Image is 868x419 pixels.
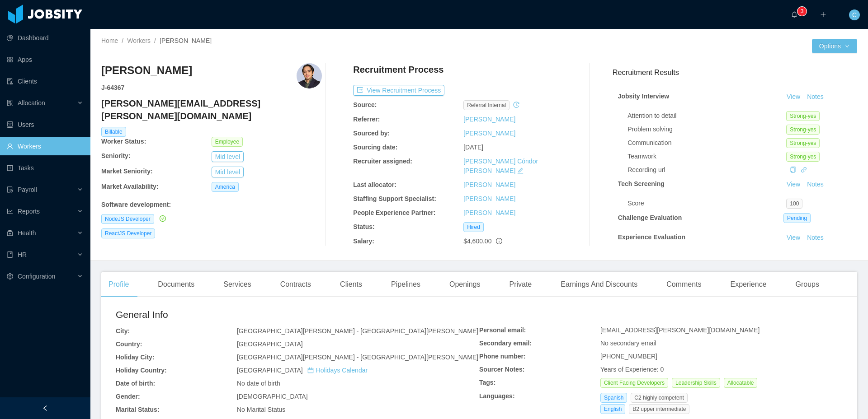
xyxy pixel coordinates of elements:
b: Recruiter assigned: [353,158,412,165]
div: Services [216,272,258,297]
b: Worker Status: [101,138,146,145]
b: Software development : [101,201,171,208]
span: [GEOGRAPHIC_DATA] [237,367,368,374]
span: No Marital Status [237,406,285,413]
b: Gender: [116,393,140,400]
span: Referral internal [463,100,509,110]
span: $4,600.00 [463,237,491,245]
div: Documents [151,272,202,297]
span: Spanish [600,393,627,403]
a: Workers [127,37,151,44]
button: Notes [803,233,827,243]
span: No date of birth [237,380,280,387]
b: Date of birth: [116,380,155,387]
span: America [212,182,239,192]
div: Teamwork [627,152,786,161]
span: [GEOGRAPHIC_DATA][PERSON_NAME] - [GEOGRAPHIC_DATA][PERSON_NAME] [237,354,478,361]
div: Openings [442,272,488,297]
b: Staffing Support Specialist: [353,195,436,202]
span: / [122,37,123,44]
b: Sourcing date: [353,144,397,151]
sup: 3 [797,7,807,16]
i: icon: edit [517,168,524,174]
span: Billable [101,127,126,137]
i: icon: setting [7,273,13,279]
a: View [783,93,803,100]
b: Sourcer Notes: [479,366,524,373]
b: Seniority: [101,152,131,159]
i: icon: calendar [307,367,314,373]
a: icon: calendarHolidays Calendar [307,367,368,374]
a: icon: check-circle [158,215,166,222]
span: Configuration [18,273,55,280]
a: icon: appstoreApps [7,51,83,69]
span: Years of Experience: 0 [600,366,664,373]
h2: General Info [116,307,479,322]
span: [GEOGRAPHIC_DATA] [237,340,303,348]
span: No secondary email [600,340,656,347]
b: Marital Status: [116,406,159,413]
span: [DEMOGRAPHIC_DATA] [237,393,308,400]
strong: Tech Screening [618,180,665,187]
button: Notes [803,92,827,102]
button: Notes [803,179,827,190]
b: People Experience Partner: [353,209,435,216]
a: [PERSON_NAME] Cóndor [PERSON_NAME] [463,158,538,174]
div: Groups [788,272,826,297]
div: Communication [627,138,786,148]
div: Earnings And Discounts [553,272,645,297]
b: Holiday City: [116,354,155,361]
span: HR [18,251,27,258]
div: Pipelines [384,272,428,297]
span: [GEOGRAPHIC_DATA][PERSON_NAME] - [GEOGRAPHIC_DATA][PERSON_NAME] [237,327,478,335]
a: [PERSON_NAME] [463,181,515,188]
b: Sourced by: [353,130,390,137]
i: icon: history [513,102,519,108]
b: Source: [353,101,377,108]
p: 3 [801,7,804,16]
div: Private [502,272,539,297]
div: Attention to detail [627,111,786,121]
span: Reports [18,208,40,215]
b: Referrer: [353,116,380,123]
h4: Recruitment Process [353,63,443,76]
span: Employee [212,137,243,147]
div: Problem solving [627,125,786,134]
a: View [783,234,803,241]
b: Phone number: [479,353,526,360]
button: Optionsicon: down [812,39,857,53]
h3: [PERSON_NAME] [101,63,192,78]
span: Client Facing Developers [600,378,668,388]
a: icon: link [801,166,807,173]
b: Last allocator: [353,181,396,188]
span: Payroll [18,186,37,193]
span: NodeJS Developer [101,214,154,224]
span: Allocatable [724,378,758,388]
b: Holiday Country: [116,367,167,374]
span: Pending [783,213,811,223]
b: Salary: [353,237,374,245]
i: icon: copy [790,167,796,173]
span: Allocation [18,99,45,107]
strong: Challenge Evaluation [618,214,682,221]
div: Score [627,199,786,208]
div: Contracts [273,272,318,297]
a: icon: profileTasks [7,159,83,177]
a: [PERSON_NAME] [463,116,515,123]
span: C2 highly competent [631,393,687,403]
div: Profile [101,272,136,297]
i: icon: medicine-box [7,230,13,236]
span: [PERSON_NAME] [160,37,212,44]
span: Health [18,229,36,237]
span: Strong-yes [786,111,820,121]
span: [EMAIL_ADDRESS][PERSON_NAME][DOMAIN_NAME] [600,326,759,334]
b: Languages: [479,392,515,400]
b: Country: [116,340,142,348]
span: ReactJS Developer [101,228,155,238]
i: icon: check-circle [160,215,166,222]
div: Experience [723,272,774,297]
b: Secondary email: [479,340,532,347]
h4: [PERSON_NAME][EMAIL_ADDRESS][PERSON_NAME][DOMAIN_NAME] [101,97,322,122]
button: Mid level [212,167,244,177]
